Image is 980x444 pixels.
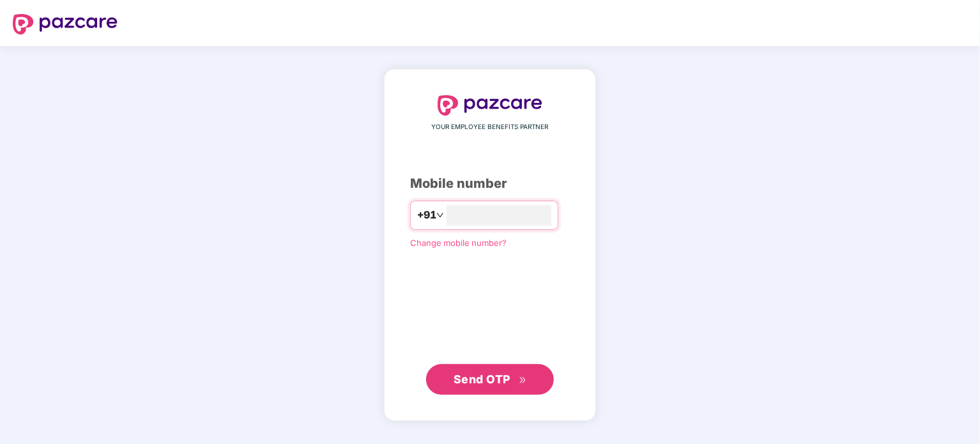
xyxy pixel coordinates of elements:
[13,14,118,34] img: logo
[417,207,436,223] span: +91
[454,372,510,386] span: Send OTP
[426,364,554,395] button: Send OTPdouble-right
[410,174,570,194] div: Mobile number
[436,211,444,219] span: down
[410,238,507,248] a: Change mobile number?
[438,95,542,116] img: logo
[519,376,527,385] span: double-right
[432,122,549,132] span: YOUR EMPLOYEE BENEFITS PARTNER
